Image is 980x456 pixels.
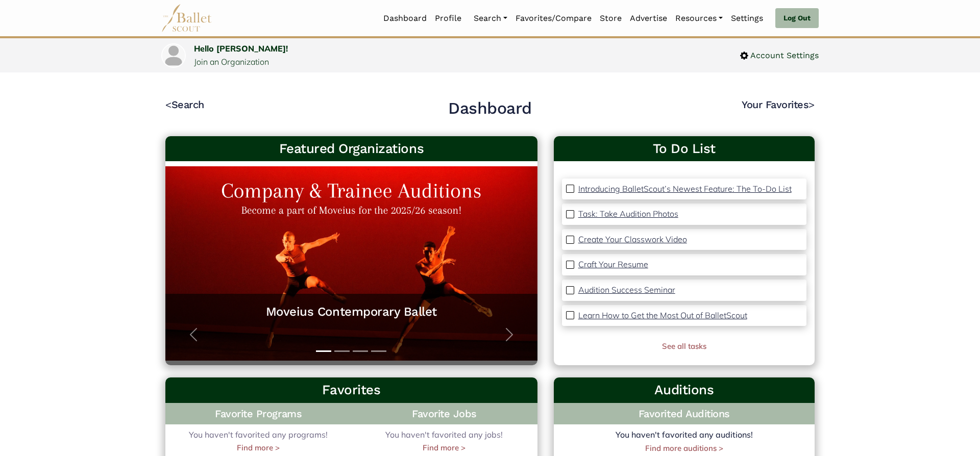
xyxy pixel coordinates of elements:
a: Craft Your Resume [578,258,648,271]
button: Slide 1 [316,345,331,357]
a: Find more > [423,442,465,454]
p: Learn How to Get the Most Out of BalletScout [578,310,747,320]
h3: Favorites [174,382,529,399]
img: profile picture [162,44,185,67]
span: Account Settings [748,49,819,62]
a: Create Your Classwork Video [578,233,687,246]
code: < [165,98,171,111]
a: Profile [431,8,465,29]
a: Search [470,8,511,29]
h4: Favorited Auditions [562,407,806,420]
a: Introducing BalletScout’s Newest Feature: The To-Do List [578,183,792,196]
code: > [808,98,815,111]
a: Find more auditions > [645,443,723,453]
a: See all tasks [662,341,706,351]
a: Account Settings [740,49,819,62]
a: Dashboard [379,8,431,29]
p: Audition Success Seminar [578,285,675,295]
h3: Featured Organizations [174,140,529,158]
a: Resources [671,8,727,29]
button: Slide 3 [353,345,368,357]
h4: Favorite Jobs [351,403,537,424]
a: Task: Take Audition Photos [578,208,678,221]
button: Slide 2 [334,345,350,357]
a: <Search [165,98,204,111]
a: Find more > [237,442,280,454]
a: Audition Success Seminar [578,284,675,297]
a: To Do List [562,140,806,158]
h3: Auditions [562,382,806,399]
p: Craft Your Resume [578,259,648,269]
h2: Dashboard [448,98,532,119]
a: Hello [PERSON_NAME]! [194,43,288,54]
a: Your Favorites> [742,98,815,111]
a: Join an Organization [194,57,269,67]
a: Settings [727,8,767,29]
button: Slide 4 [371,345,386,357]
p: You haven't favorited any auditions! [554,428,815,442]
a: Favorites/Compare [511,8,596,29]
a: Log Out [775,8,819,29]
h4: Favorite Programs [165,403,351,424]
p: Create Your Classwork Video [578,234,687,244]
a: Advertise [626,8,671,29]
a: Moveius Contemporary Ballet [176,304,527,320]
p: Task: Take Audition Photos [578,209,678,219]
a: Store [596,8,626,29]
div: You haven't favorited any jobs! [351,428,537,454]
a: Learn How to Get the Most Out of BalletScout [578,309,747,322]
p: Introducing BalletScout’s Newest Feature: The To-Do List [578,184,792,194]
div: You haven't favorited any programs! [165,428,351,454]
